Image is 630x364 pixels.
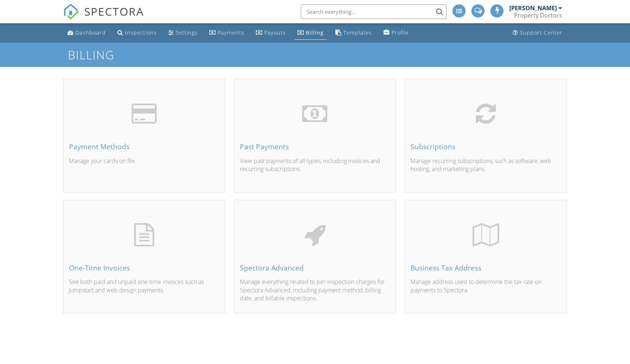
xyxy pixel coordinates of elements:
[332,26,375,40] a: Templates
[206,26,247,40] a: Payments
[234,200,396,313] a: Spectora Advanced Manage everything related to per-inspection charges for Spectora Advanced, incl...
[411,264,561,272] div: Business Tax Address
[240,143,390,151] div: Past Payments
[114,26,160,40] a: Inspections
[306,29,324,36] div: Billing
[68,48,563,61] h1: Billing
[253,26,289,40] a: Payouts
[509,4,557,12] div: [PERSON_NAME]
[65,26,109,40] a: Dashboard
[514,12,562,19] div: Property Doctors
[166,26,201,40] a: Settings
[411,157,561,181] p: Manage recurring subscriptions, such as software, web hosting, and marketing plans.
[63,79,225,192] a: Payment Methods Manage your cards on file.
[411,278,561,302] p: Manage address used to determine the tax rate on payments to Spectora.
[234,79,396,192] a: Past Payments View past payments of all types, including invoices and recurring subscriptions.
[510,26,565,40] a: Support Center
[69,143,219,151] div: Payment Methods
[520,29,563,36] div: Support Center
[343,29,372,36] div: Templates
[69,278,219,302] p: See both paid and unpaid one-time invoices such as Jumpstart and web design payments.
[69,157,219,181] p: Manage your cards on file.
[240,157,390,181] p: View past payments of all types, including invoices and recurring subscriptions.
[69,264,219,272] div: One-Time Invoices
[240,264,390,272] div: Spectora Advanced
[176,29,198,36] div: Settings
[295,26,327,40] a: Billing
[240,278,390,302] p: Manage everything related to per-inspection charges for Spectora Advanced, including payment meth...
[63,200,225,313] a: One-Time Invoices See both paid and unpaid one-time invoices such as Jumpstart and web design pay...
[264,29,286,36] div: Payouts
[381,26,412,40] a: Company Profile
[405,79,567,192] a: Subscriptions Manage recurring subscriptions, such as software, web hosting, and marketing plans.
[63,10,144,25] a: SPECTORA
[405,200,567,313] a: Business Tax Address Manage address used to determine the tax rate on payments to Spectora.
[301,4,447,19] input: Search everything...
[218,29,244,36] div: Payments
[75,29,106,36] div: Dashboard
[84,4,144,19] span: SPECTORA
[392,29,409,36] div: Profile
[411,143,561,151] div: Subscriptions
[63,4,79,20] img: The Best Home Inspection Software - Spectora
[125,29,157,36] div: Inspections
